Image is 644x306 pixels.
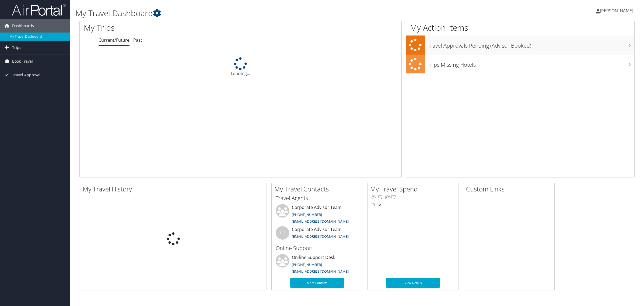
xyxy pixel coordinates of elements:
[12,68,40,82] span: Travel Approval
[292,212,322,217] a: [PHONE_NUMBER]
[84,22,263,33] h1: My Trips
[596,3,639,19] a: [PERSON_NAME]
[372,202,454,208] h6: Total
[292,219,349,224] a: [EMAIL_ADDRESS][DOMAIN_NAME]
[276,194,359,202] h3: Travel Agents
[12,19,34,33] span: Dashboards
[273,254,361,276] li: On-line Support Desk
[466,184,554,194] h2: Custom Links
[75,8,451,19] h1: My Travel Dashboard
[600,8,633,14] span: [PERSON_NAME]
[292,262,322,267] a: [PHONE_NUMBER]
[372,194,454,200] h6: [DATE] - [DATE]
[292,269,349,274] a: [EMAIL_ADDRESS][DOMAIN_NAME]
[386,278,440,288] a: View Details
[83,184,267,194] h2: My Travel History
[290,278,344,288] a: More Contacts
[428,39,634,49] h3: Travel Approvals Pending (Advisor Booked)
[428,58,634,69] h3: Trips Missing Hotels
[273,226,361,244] li: Corporate Advisor Team
[12,3,66,16] img: airportal-logo.png
[80,57,401,77] div: Loading...
[406,55,634,74] a: Trips Missing Hotels
[12,41,21,54] span: Trips
[406,22,634,33] h1: My Action Items
[274,184,363,194] h2: My Travel Contacts
[370,184,458,194] h2: My Travel Spend
[406,35,634,55] a: Travel Approvals Pending (Advisor Booked)
[276,226,289,240] div: CT
[99,37,129,43] a: Current/Future
[292,234,349,239] a: [EMAIL_ADDRESS][DOMAIN_NAME]
[133,37,142,43] a: Past
[273,204,361,226] li: Corporate Advisor Team
[276,244,359,252] h3: Online Support
[12,55,33,68] span: Book Travel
